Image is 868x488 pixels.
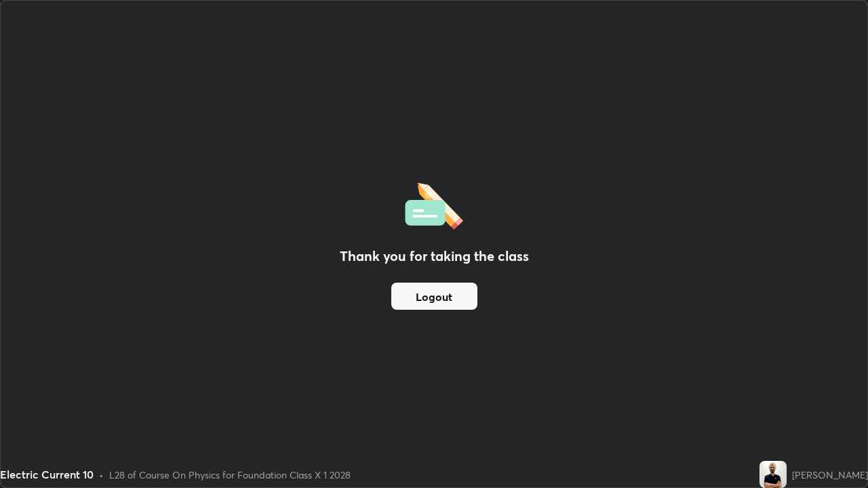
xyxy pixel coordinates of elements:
[759,461,787,488] img: 005cbbf573f34bd8842bca7b046eec8b.jpg
[109,468,351,482] div: L28 of Course On Physics for Foundation Class X 1 2028
[99,468,104,482] div: •
[340,246,529,266] h2: Thank you for taking the class
[792,468,868,482] div: [PERSON_NAME]
[391,283,477,310] button: Logout
[405,178,463,230] img: offlineFeedback.1438e8b3.svg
